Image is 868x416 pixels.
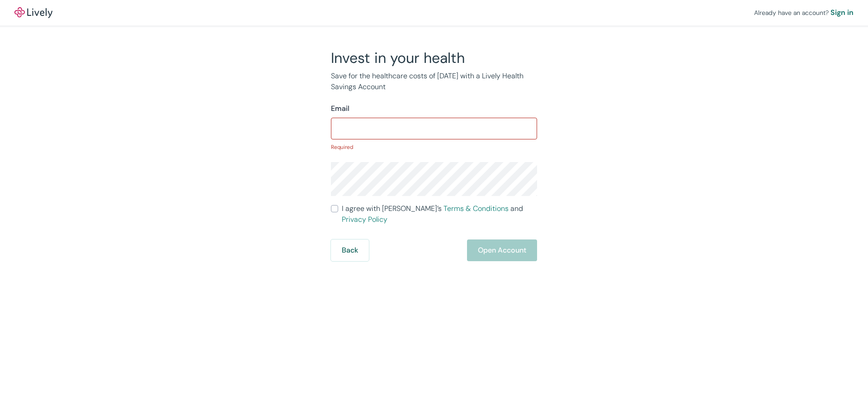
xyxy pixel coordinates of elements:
a: LivelyLively [14,7,52,18]
span: I agree with [PERSON_NAME]’s and [342,203,537,225]
p: Required [331,143,537,151]
label: Email [331,103,349,114]
a: Terms & Conditions [443,204,509,213]
div: Already have an account? [754,7,854,18]
a: Privacy Policy [342,215,387,224]
a: Sign in [830,7,854,18]
p: Save for the healthcare costs of [DATE] with a Lively Health Savings Account [331,71,537,92]
h2: Invest in your health [331,49,537,67]
button: Back [331,239,369,261]
img: Lively [14,7,52,18]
